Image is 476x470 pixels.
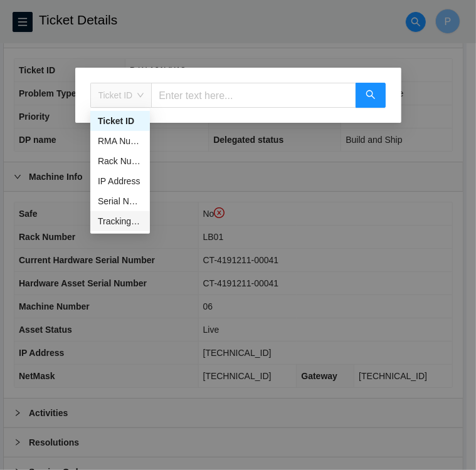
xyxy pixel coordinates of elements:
div: Serial Number [90,191,150,211]
span: Ticket ID [98,86,144,105]
div: Tracking Number [98,214,142,228]
input: Enter text here... [151,83,356,108]
div: RMA Number [98,134,142,148]
div: IP Address [90,171,150,191]
div: RMA Number [90,131,150,151]
div: Tracking Number [90,211,150,231]
div: Rack Number [98,154,142,168]
span: search [366,90,376,102]
div: Ticket ID [90,111,150,131]
div: Serial Number [98,194,142,208]
div: IP Address [98,174,142,188]
div: Rack Number [90,151,150,171]
button: search [356,83,386,108]
div: Ticket ID [98,114,142,128]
